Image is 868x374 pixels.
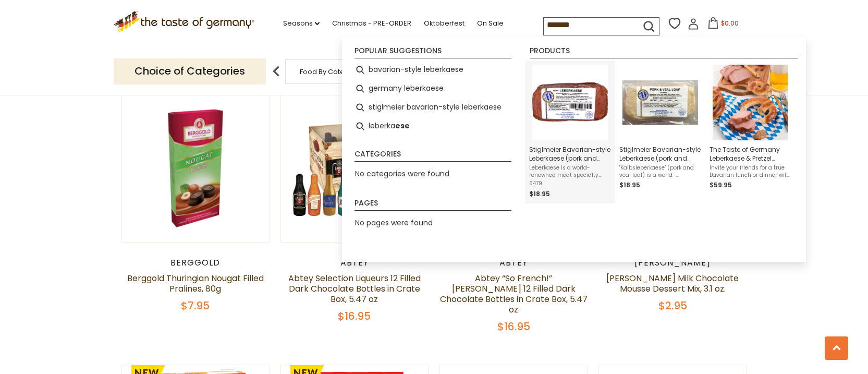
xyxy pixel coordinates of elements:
[606,272,739,295] a: [PERSON_NAME] Milk Chocolate Mousse Dessert Mix, 3.1 oz.
[701,17,745,33] button: $0.00
[350,61,516,79] li: bavarian-style leberkaese
[529,180,611,187] span: 6479
[721,19,739,28] span: $0.00
[619,180,640,189] span: $18.95
[280,258,429,268] div: Abtey
[350,117,516,136] li: leberkaese
[710,145,791,163] span: The Taste of Germany Leberkaese & Pretzel Collection
[477,18,504,29] a: On Sale
[525,61,615,203] li: Stiglmeier Bavarian-style Leberkaese (pork and beef), 2 lbs.
[354,150,511,162] li: Categories
[530,47,798,58] li: Products
[121,258,270,268] div: Berggold
[355,218,433,228] span: No pages were found
[619,145,701,163] span: Stiglmeier Bavarian-style Leberkaese (pork and veal), 2 lbs.
[114,58,266,84] p: Choice of Categories
[283,18,320,29] a: Seasons
[350,79,516,98] li: germany leberkaese
[705,61,796,203] li: The Taste of Germany Leberkaese & Pretzel Collection
[266,61,287,82] img: previous arrow
[127,272,264,295] a: Berggold Thuringian Nougat Filled Pralines, 80g
[529,164,611,179] span: Leberkaese is a world-renowned meat specialty from [GEOGRAPHIC_DATA]. It's finely ground pork and...
[710,164,791,179] span: Invite your friends for a true Bavarian lunch or dinner with this combination of a 2 lbs. Leberkä...
[332,18,411,29] a: Christmas - PRE-ORDER
[288,272,421,305] a: Abtey Selection Liqueurs 12 Filled Dark Chocolate Bottles in Crate Box, 5.47 oz
[440,272,588,316] a: Abtey “So French!” [PERSON_NAME] 12 Filled Dark Chocolate Bottles in Crate Box, 5.47 oz
[300,68,360,76] a: Food By Category
[529,65,611,199] a: Stiglmeier Bavarian-style Leberkaese (pork and beef), 2 lbs.Leberkaese is a world-renowned meat s...
[710,180,732,189] span: $59.95
[529,145,611,163] span: Stiglmeier Bavarian-style Leberkaese (pork and beef), 2 lbs.
[354,199,511,211] li: Pages
[658,298,687,313] span: $2.95
[619,65,701,199] a: Stiglmeier Bavarian-style Leberkaese (pork and veal), 2 lbs."Kalbsleberkaese" (pork and veal loaf...
[710,65,791,199] a: The Taste of Germany Leberkaese & Pretzel CollectionInvite your friends for a true Bavarian lunch...
[395,120,410,132] b: ese
[181,298,210,313] span: $7.95
[338,309,371,323] span: $16.95
[354,47,511,58] li: Popular suggestions
[529,189,550,198] span: $18.95
[281,94,429,242] img: Abtey Selection Liqueurs 12 Filled Dark Chocolate Bottles in Crate Box, 5.47 oz
[122,94,270,242] img: Berggold Thuringian Nougat Filled Pralines, 80g
[497,319,530,334] span: $16.95
[619,164,701,179] span: "Kalbsleberkaese" (pork and veal loaf) is a world-renowned meat specialty from [GEOGRAPHIC_DATA]....
[355,168,449,179] span: No categories were found
[598,258,747,268] div: [PERSON_NAME]
[424,18,464,29] a: Oktoberfest
[342,37,806,262] div: Instant Search Results
[615,61,705,203] li: Stiglmeier Bavarian-style Leberkaese (pork and veal), 2 lbs.
[439,258,588,268] div: Abtey
[350,98,516,117] li: stiglmeier bavarian-style leberkaese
